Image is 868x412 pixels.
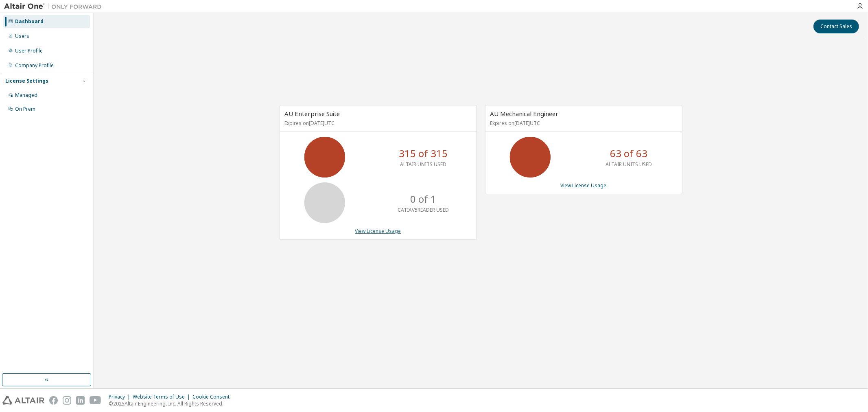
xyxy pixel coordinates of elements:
[109,394,133,400] div: Privacy
[2,396,44,405] img: altair_logo.svg
[606,161,652,168] p: ALTAIR UNITS USED
[490,110,559,118] span: AU Mechanical Engineer
[49,396,58,405] img: facebook.svg
[4,2,106,11] img: Altair One
[15,92,37,99] div: Managed
[15,33,29,39] div: Users
[90,396,101,405] img: youtube.svg
[355,228,401,234] a: View License Usage
[400,161,446,168] p: ALTAIR UNITS USED
[610,147,647,160] p: 63 of 63
[561,182,607,189] a: View License Usage
[109,400,234,407] p: © 2025 Altair Engineering, Inc. All Rights Reserved.
[5,78,48,84] div: License Settings
[285,110,340,118] span: AU Enterprise Suite
[63,396,71,405] img: instagram.svg
[490,120,675,127] p: Expires on [DATE] UTC
[133,394,192,400] div: Website Terms of Use
[15,106,35,112] div: On Prem
[398,206,449,213] p: CATIAV5READER USED
[15,62,54,69] div: Company Profile
[399,147,448,160] p: 315 of 315
[813,20,859,33] button: Contact Sales
[410,192,436,206] p: 0 of 1
[192,394,234,400] div: Cookie Consent
[76,396,85,405] img: linkedin.svg
[15,48,43,54] div: User Profile
[15,18,44,25] div: Dashboard
[285,120,470,127] p: Expires on [DATE] UTC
